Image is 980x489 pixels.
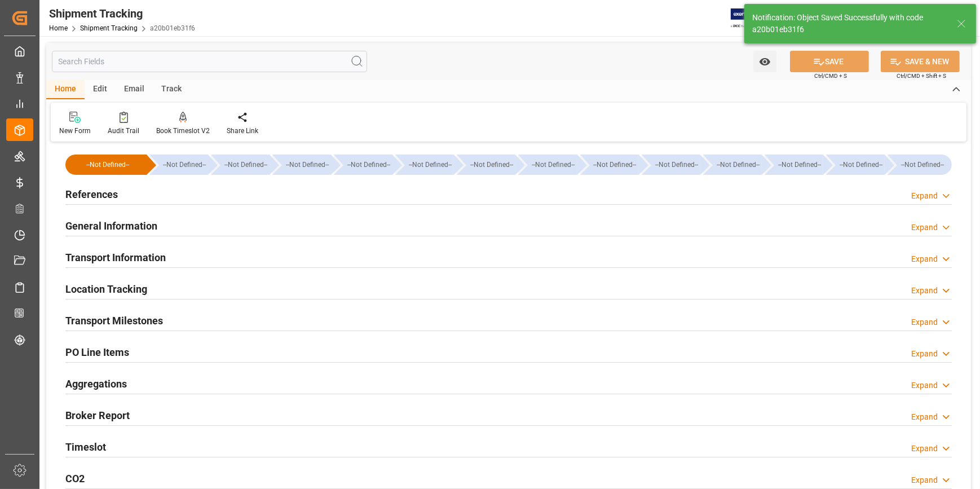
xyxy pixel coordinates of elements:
h2: Aggregations [65,376,127,391]
div: --Not Defined-- [65,155,147,175]
div: Track [153,80,190,99]
div: --Not Defined-- [529,155,577,175]
h2: Location Tracking [65,281,147,297]
h2: General Information [65,218,157,234]
div: --Not Defined-- [468,155,515,175]
h2: CO2 [65,471,85,486]
div: --Not Defined-- [653,155,700,175]
a: Home [49,24,68,32]
div: Book Timeslot V2 [156,126,210,136]
div: --Not Defined-- [272,155,331,175]
div: --Not Defined-- [149,155,208,175]
div: --Not Defined-- [77,155,139,175]
div: Expand [911,443,938,455]
a: Shipment Tracking [80,24,138,32]
div: Shipment Tracking [49,5,195,22]
span: Ctrl/CMD + S [814,72,847,80]
div: --Not Defined-- [334,155,392,175]
div: Edit [85,80,116,99]
div: --Not Defined-- [776,155,823,175]
h2: Timeslot [65,439,106,455]
div: --Not Defined-- [888,155,952,175]
button: open menu [753,51,776,72]
div: --Not Defined-- [642,155,700,175]
div: Expand [911,253,938,265]
h2: Broker Report [65,408,130,423]
div: --Not Defined-- [899,155,946,175]
img: Exertis%20JAM%20-%20Email%20Logo.jpg_1722504956.jpg [731,8,770,28]
span: Ctrl/CMD + Shift + S [897,72,946,80]
div: Expand [911,190,938,202]
div: --Not Defined-- [580,155,639,175]
div: New Form [59,126,91,136]
div: Notification: Object Saved Successfully with code a20b01eb31f6 [752,12,946,36]
div: Audit Trail [108,126,139,136]
div: --Not Defined-- [518,155,577,175]
h2: References [65,187,118,202]
h2: PO Line Items [65,345,129,360]
div: --Not Defined-- [211,155,270,175]
div: Expand [911,380,938,391]
div: --Not Defined-- [765,155,823,175]
div: --Not Defined-- [826,155,885,175]
div: --Not Defined-- [703,155,762,175]
div: --Not Defined-- [161,155,208,175]
div: --Not Defined-- [284,155,331,175]
div: Share Link [227,126,258,136]
div: --Not Defined-- [345,155,392,175]
button: SAVE & NEW [881,51,960,72]
div: --Not Defined-- [407,155,454,175]
div: --Not Defined-- [457,155,515,175]
div: --Not Defined-- [395,155,454,175]
div: --Not Defined-- [591,155,639,175]
div: Expand [911,285,938,297]
div: Email [116,80,153,99]
div: Expand [911,474,938,486]
div: --Not Defined-- [837,155,885,175]
button: SAVE [790,51,869,72]
h2: Transport Milestones [65,313,163,328]
div: Expand [911,316,938,328]
div: Home [46,80,85,99]
div: Expand [911,348,938,360]
div: Expand [911,411,938,423]
input: Search Fields [52,51,367,72]
div: --Not Defined-- [714,155,762,175]
h2: Transport Information [65,250,166,265]
div: --Not Defined-- [222,155,270,175]
div: Expand [911,222,938,234]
